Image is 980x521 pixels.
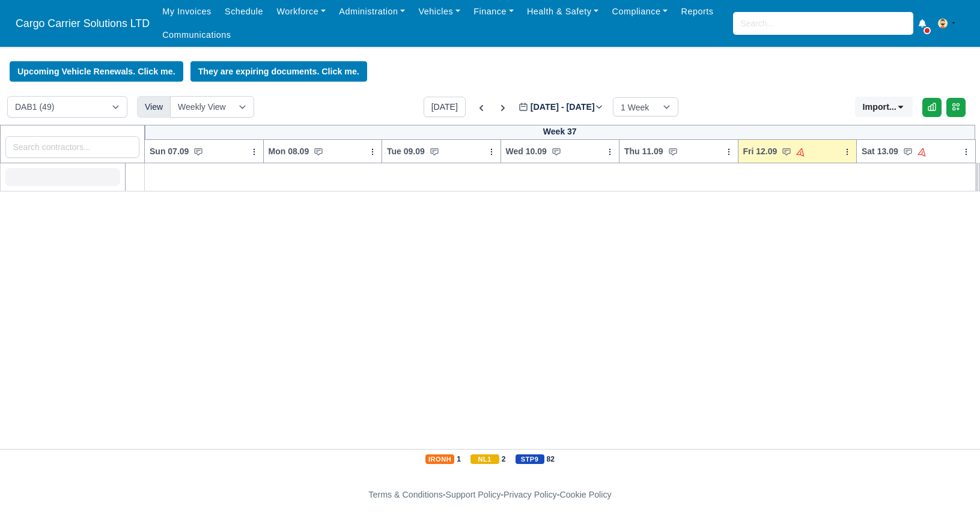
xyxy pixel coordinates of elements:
label: [DATE] - [DATE] [519,100,603,114]
a: Cargo Carrier Solutions LTD [10,12,156,35]
input: Search... [733,12,913,35]
span: Mon 08.09 [269,145,309,157]
span: NL1 [470,454,499,464]
div: Week 37 [145,125,976,140]
a: Communications [156,23,238,47]
strong: 2 [502,454,506,464]
span: Thu 11.09 [624,145,663,157]
a: They are expiring documents. Click me. [190,61,367,82]
span: IRONH [425,454,454,464]
a: Cookie Policy [559,490,611,499]
span: Wed 10.09 [506,145,547,157]
strong: 82 [547,454,555,464]
a: Privacy Policy [504,490,557,499]
span: Fri 12.09 [743,145,778,157]
a: Upcoming Vehicle Renewals. Click me. [10,61,183,82]
span: Sun 07.09 [150,145,189,157]
span: Cargo Carrier Solutions LTD [10,11,156,35]
button: Import... [855,97,913,117]
div: - - - [148,488,833,502]
span: STP9 [516,454,544,464]
a: Support Policy [446,490,501,499]
span: Tue 09.09 [387,145,425,157]
strong: 1 [457,454,461,464]
span: Sat 13.09 [862,145,898,157]
a: Terms & Conditions [368,490,442,499]
div: View [137,96,171,118]
button: [DATE] [424,97,466,117]
input: Search contractors... [5,136,140,158]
